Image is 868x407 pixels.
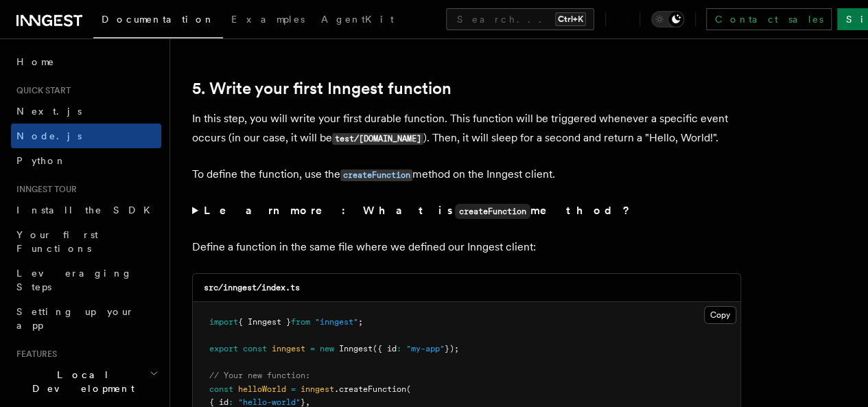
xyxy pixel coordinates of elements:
[192,237,741,257] p: Define a function in the same file where we defined our Inngest client:
[16,205,159,216] span: Install the SDK
[204,204,633,217] strong: Learn more: What is method?
[11,49,161,74] a: Home
[445,344,459,353] span: });
[310,344,315,353] span: =
[209,371,310,380] span: // Your new function:
[16,268,132,292] span: Leveraging Steps
[321,14,394,25] span: AgentKit
[204,283,300,292] code: src/inngest/index.ts
[272,344,305,353] span: inngest
[340,170,412,181] code: createFunction
[291,317,310,327] span: from
[16,106,82,117] span: Next.js
[334,384,406,394] span: .createFunction
[651,11,684,27] button: Toggle dark mode
[209,397,228,407] span: { id
[209,317,238,327] span: import
[704,306,736,324] button: Copy
[11,299,161,338] a: Setting up your app
[313,4,402,37] a: AgentKit
[192,79,451,98] a: 5. Write your first Inngest function
[192,201,741,221] summary: Learn more: What iscreateFunctionmethod?
[315,317,358,327] span: "inngest"
[209,344,238,353] span: export
[332,133,423,145] code: test/[DOMAIN_NAME]
[228,397,233,407] span: :
[93,4,223,38] a: Documentation
[397,344,401,353] span: :
[406,384,411,394] span: (
[238,397,301,407] span: "hello-world"
[11,124,161,148] a: Node.js
[209,384,233,394] span: const
[373,344,397,353] span: ({ id
[340,167,412,181] a: createFunction
[11,85,71,96] span: Quick start
[223,4,313,37] a: Examples
[102,14,215,25] span: Documentation
[11,222,161,261] a: Your first Functions
[455,204,530,219] code: createFunction
[16,155,67,166] span: Python
[11,261,161,299] a: Leveraging Steps
[301,384,334,394] span: inngest
[555,12,586,26] kbd: Ctrl+K
[11,184,77,195] span: Inngest tour
[11,349,57,360] span: Features
[16,55,55,69] span: Home
[16,130,82,141] span: Node.js
[358,317,363,327] span: ;
[192,109,741,148] p: In this step, you will write your first durable function. This function will be triggered wheneve...
[11,148,161,173] a: Python
[238,384,286,394] span: helloWorld
[243,344,267,353] span: const
[16,306,134,331] span: Setting up your app
[238,317,291,327] span: { Inngest }
[11,368,150,395] span: Local Development
[11,362,161,401] button: Local Development
[11,99,161,124] a: Next.js
[446,8,594,30] button: Search...Ctrl+K
[706,8,832,30] a: Contact sales
[320,344,334,353] span: new
[16,229,98,254] span: Your first Functions
[291,384,296,394] span: =
[305,397,310,407] span: ,
[339,344,373,353] span: Inngest
[301,397,305,407] span: }
[406,344,445,353] span: "my-app"
[192,165,741,185] p: To define the function, use the method on the Inngest client.
[231,14,305,25] span: Examples
[11,198,161,222] a: Install the SDK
